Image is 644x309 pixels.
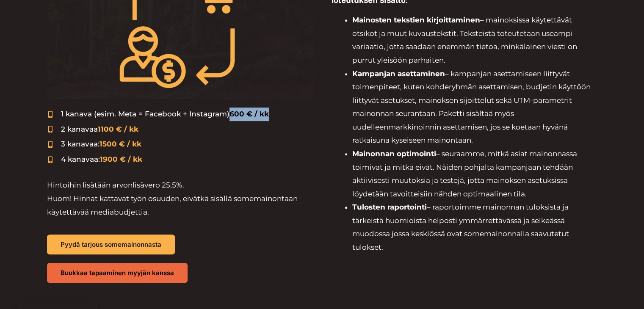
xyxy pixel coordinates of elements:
span: 1500 € / kk [100,140,141,148]
span: 3 kanavaa: [59,138,141,151]
li: – kampanjan asettamiseen liittyvät toimenpiteet, kuten kohderyhmän asettamisen, budjetin käyttöön... [352,67,597,147]
a: Pyydä tarjous somemainonnasta [47,235,175,254]
li: – raportoimme mainonnan tuloksista ja tärkeistä huomioista helposti ymmärrettävässä ja selkeässä ... [352,201,597,254]
span: 2 kanavaa [59,123,138,136]
span: Buukkaa tapaaminen myyjän kanssa [61,270,174,276]
li: – seuraamme, mitkä asiat mainonnassa toimivat ja mitkä eivät. Näiden pohjalta kampanjaan tehdään ... [352,147,597,201]
a: Buukkaa tapaaminen myyjän kanssa [47,263,188,283]
strong: Kampanjan asettaminen [352,69,445,78]
li: – mainoksissa käytettävät otsikot ja muut kuvaustekstit. Teksteistä toteutetaan useampi variaatio... [352,14,597,67]
span: 600 € / kk [229,110,269,118]
span: 4 kanavaa: [59,153,142,166]
strong: Tulosten raportointi [352,203,427,211]
strong: Mainosten tekstien kirjoittaminen [352,16,480,24]
p: Hintoihin lisätään arvonlisävero 25,5%. Huom! Hinnat kattavat työn osuuden, eivätkä sisällä somem... [47,179,314,219]
span: Pyydä tarjous somemainonnasta [61,241,161,248]
strong: Mainonnan optimointi [352,149,436,158]
span: 1100 € / kk [98,125,138,133]
span: 1900 € / kk [100,155,142,163]
span: 1 kanava (esim. Meta = Facebook + Instagram) [59,108,269,121]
